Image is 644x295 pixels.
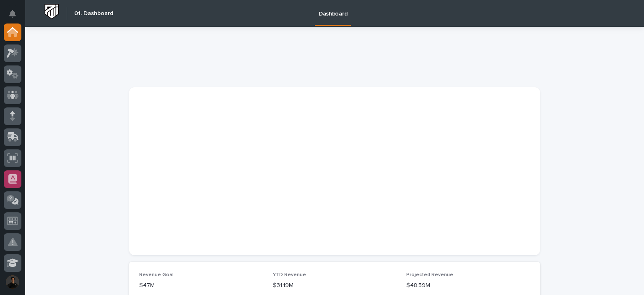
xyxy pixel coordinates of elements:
[139,272,174,277] span: Revenue Goal
[44,4,60,19] img: Workspace Logo
[273,281,397,290] p: $31.19M
[406,272,453,277] span: Projected Revenue
[139,281,263,290] p: $47M
[4,5,21,23] button: Notifications
[74,10,113,17] h2: 01. Dashboard
[406,281,530,290] p: $48.59M
[4,273,21,291] button: users-avatar
[273,272,306,277] span: YTD Revenue
[10,10,21,23] div: Notifications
